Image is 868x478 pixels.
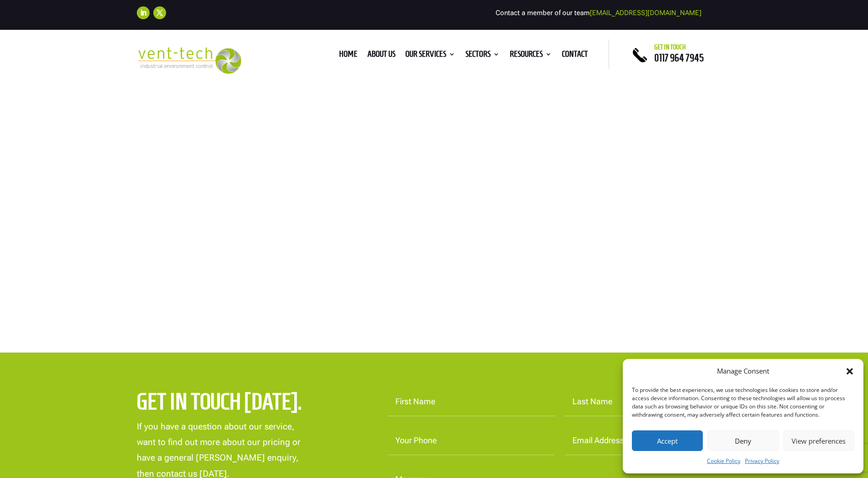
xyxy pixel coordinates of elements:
[745,456,779,467] a: Privacy Policy
[339,51,357,61] a: Home
[388,427,555,455] input: Your Phone
[632,430,703,451] button: Accept
[388,388,555,416] input: First Name
[137,388,328,420] h2: Get in touch [DATE].
[707,430,778,451] button: Deny
[632,386,853,419] div: To provide the best experiences, we use technologies like cookies to store and/or access device i...
[654,43,686,51] span: Get in touch
[405,51,455,61] a: Our Services
[590,9,701,17] a: [EMAIL_ADDRESS][DOMAIN_NAME]
[137,6,150,19] a: Follow on LinkedIn
[496,9,701,17] span: Contact a member of our team
[565,427,732,455] input: Email Address
[845,367,854,376] div: Close dialog
[717,366,769,377] div: Manage Consent
[137,47,242,74] img: 2023-09-27T08_35_16.549ZVENT-TECH---Clear-background
[654,52,704,63] a: 0117 964 7945
[562,51,588,61] a: Contact
[783,430,854,451] button: View preferences
[153,6,166,19] a: Follow on X
[367,51,395,61] a: About us
[510,51,552,61] a: Resources
[565,388,732,416] input: Last Name
[465,51,500,61] a: Sectors
[707,456,740,467] a: Cookie Policy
